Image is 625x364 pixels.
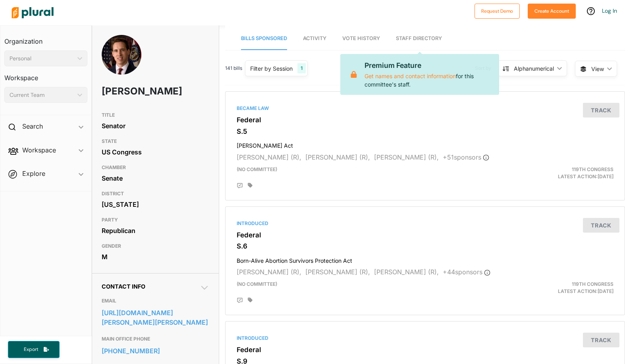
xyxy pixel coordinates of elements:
div: Latest Action: [DATE] [490,166,619,180]
div: M [102,251,209,263]
div: Filter by Session [250,64,293,73]
span: [PERSON_NAME] (R), [305,153,370,161]
h3: Federal [237,346,613,354]
a: [URL][DOMAIN_NAME][PERSON_NAME][PERSON_NAME] [102,307,209,328]
div: [US_STATE] [102,198,209,210]
span: 119th Congress [572,281,613,287]
h3: STATE [102,137,209,146]
a: [PHONE_NUMBER] [102,345,209,357]
h3: DISTRICT [102,189,209,198]
span: + 44 sponsor s [443,268,490,276]
span: [PERSON_NAME] (R), [305,268,370,276]
span: Bills Sponsored [241,35,287,41]
div: Republican [102,225,209,237]
div: Add Position Statement [237,297,243,304]
h3: Federal [237,231,613,239]
a: Staff Directory [396,27,442,50]
div: Senate [102,172,209,184]
div: Latest Action: [DATE] [490,281,619,295]
div: Introduced [237,220,613,227]
a: Bills Sponsored [241,27,287,50]
h4: Born-Alive Abortion Survivors Protection Act [237,254,613,264]
div: Personal [10,54,74,63]
h3: Federal [237,116,613,124]
h3: TITLE [102,110,209,120]
h3: GENDER [102,241,209,251]
h3: PARTY [102,215,209,225]
h1: [PERSON_NAME] [102,79,166,103]
button: Export [8,341,60,358]
a: Create Account [528,6,576,15]
button: Track [583,333,619,347]
span: 119th Congress [572,166,613,172]
a: Activity [303,27,326,50]
h3: MAIN OFFICE PHONE [102,334,209,344]
span: Vote History [342,35,380,41]
div: US Congress [102,146,209,158]
button: Request Demo [475,4,520,19]
span: 141 bills [225,65,242,72]
img: Headshot of Josh Hawley [102,35,141,83]
span: + 51 sponsor s [443,153,489,161]
h2: Search [22,122,43,131]
a: Request Demo [475,6,520,15]
h3: EMAIL [102,296,209,306]
button: Track [583,218,619,233]
span: [PERSON_NAME] (R), [237,153,301,161]
h3: CHAMBER [102,163,209,172]
span: Activity [303,35,326,41]
h3: Workspace [4,66,87,84]
span: View [591,65,604,73]
h3: S.6 [237,242,613,250]
a: Get names and contact information [365,73,456,79]
p: for this committee's staff. [365,60,493,88]
span: [PERSON_NAME] (R), [374,153,439,161]
h3: Organization [4,30,87,47]
div: Became Law [237,105,613,112]
span: Export [18,346,44,353]
span: [PERSON_NAME] (R), [374,268,439,276]
h3: S.5 [237,127,613,135]
div: Current Team [10,91,74,99]
button: Create Account [528,4,576,19]
button: Track [583,103,619,117]
div: Add tags [248,297,253,303]
h4: [PERSON_NAME] Act [237,139,613,149]
div: (no committee) [231,281,490,295]
span: [PERSON_NAME] (R), [237,268,301,276]
div: Add Position Statement [237,183,243,189]
div: 1 [297,63,306,73]
span: Contact Info [102,283,145,290]
div: (no committee) [231,166,490,180]
div: Introduced [237,335,613,342]
div: Senator [102,120,209,132]
div: Alphanumerical [514,64,554,73]
div: Add tags [248,183,253,188]
p: Premium Feature [365,60,493,71]
a: Log In [602,7,617,14]
a: Vote History [342,27,380,50]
